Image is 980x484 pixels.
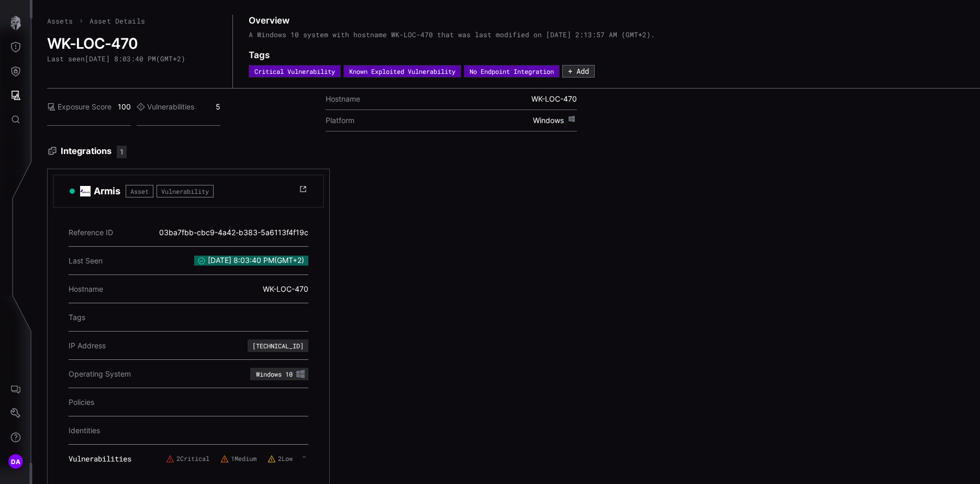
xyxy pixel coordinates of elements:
[47,102,112,112] label: Exposure Score
[531,94,577,104] span: WK-LOC-470
[268,455,293,463] label: 2 Low
[69,369,131,379] span: Operating System
[254,68,335,74] div: Critical Vulnerability
[562,65,595,78] button: + Add
[263,279,308,299] div: WK-LOC-470
[126,185,153,197] span: Asset
[94,185,120,197] h3: Armis
[90,16,145,26] span: Asset Details
[69,313,85,322] span: Tags
[11,456,21,467] span: DA
[69,284,103,294] span: Hostname
[47,89,131,126] div: 100
[252,343,304,349] div: [TECHNICAL_ID]
[220,455,257,463] label: 1 Medium
[47,15,145,27] nav: breadcrumb
[159,223,308,243] div: 03ba7fbb-cbc9-4a42-b383-5a6113f4f19c
[533,116,577,125] span: Windows
[69,454,131,464] span: Vulnerabilities
[69,341,106,350] span: IP Address
[256,370,307,378] div: Windows 10
[137,89,220,126] div: 5
[1,449,31,474] button: DA
[117,146,127,158] div: 1
[194,256,308,265] span: [DATE] 8:03:40 PM ( GMT+2 )
[470,68,554,74] div: No Endpoint Integration
[326,94,360,104] label: Hostname
[47,35,218,52] h2: WK-LOC-470
[166,455,209,463] label: 2 Critical
[326,116,354,125] label: Platform
[137,102,194,112] label: Vulnerabilities
[47,16,73,26] a: Assets
[69,426,100,435] span: Identities
[157,185,214,197] span: Vulnerability
[69,398,94,407] span: Policies
[69,256,103,266] span: Last Seen
[80,186,91,196] img: Demo Armis
[69,228,113,237] span: Reference ID
[349,68,455,74] div: Known Exploited Vulnerability
[47,54,185,63] div: Last seen [DATE] 8:03:40 PM ( GMT+2 )
[47,146,980,158] h3: Integrations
